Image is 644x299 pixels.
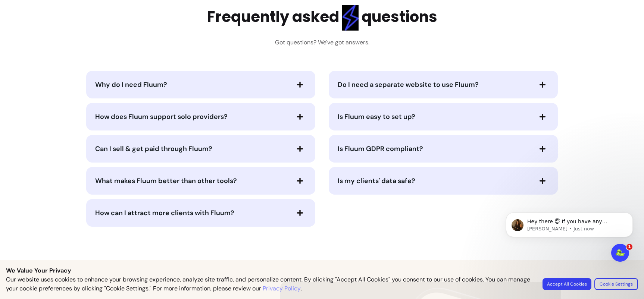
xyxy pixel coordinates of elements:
[207,5,437,31] h2: Frequently asked questions
[338,80,479,89] span: Do I need a separate website to use Fluum?
[275,38,369,47] h3: Got questions? We've got answers.
[338,176,415,185] span: Is my clients' data safe?
[626,244,632,250] span: 1
[338,110,549,123] button: Is Fluum easy to set up?
[611,244,629,262] iframe: Intercom live chat
[95,112,228,121] span: How does Fluum support solo providers?
[338,144,423,153] span: Is Fluum GDPR compliant?
[6,275,534,293] p: Our website uses cookies to enhance your browsing experience, analyze site traffic, and personali...
[95,110,306,123] button: How does Fluum support solo providers?
[95,208,234,217] span: How can I attract more clients with Fluum?
[6,266,638,275] p: We Value Your Privacy
[95,78,306,91] button: Why do I need Fluum?
[95,144,212,153] span: Can I sell & get paid through Fluum?
[338,112,415,121] span: Is Fluum easy to set up?
[338,78,549,91] button: Do I need a separate website to use Fluum?
[95,142,306,155] button: Can I sell & get paid through Fluum?
[594,278,638,290] button: Cookie Settings
[95,174,306,187] button: What makes Fluum better than other tools?
[95,207,306,219] button: How can I attract more clients with Fluum?
[263,284,301,293] a: Privacy Policy
[338,142,549,155] button: Is Fluum GDPR compliant?
[95,176,237,185] span: What makes Fluum better than other tools?
[495,197,644,279] iframe: Intercom notifications message
[342,5,359,31] img: flashlight Blue
[95,80,167,89] span: Why do I need Fluum?
[543,278,591,290] button: Accept All Cookies
[338,174,549,187] button: Is my clients' data safe?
